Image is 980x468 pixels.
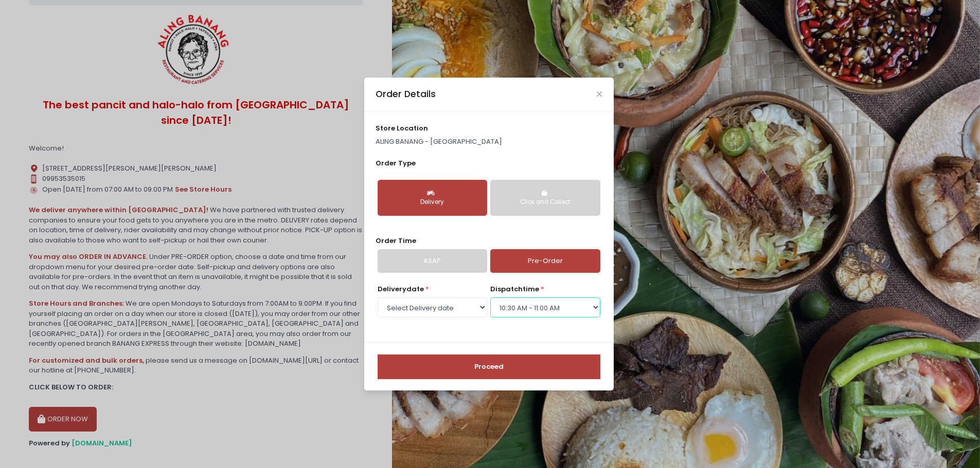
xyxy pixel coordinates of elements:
button: Click and Collect [490,180,600,216]
span: Order Type [376,158,416,168]
span: Order Time [376,236,416,246]
a: Pre-Order [490,249,600,273]
p: ALING BANANG - [GEOGRAPHIC_DATA] [376,137,602,147]
div: Order Details [376,87,436,101]
div: Click and Collect [497,198,593,207]
span: Delivery date [378,284,424,294]
span: dispatch time [490,284,539,294]
span: store location [376,123,428,133]
div: Delivery [385,198,480,207]
button: Proceed [378,354,600,379]
a: ASAP [378,249,487,273]
button: Delivery [378,180,487,216]
button: Close [597,91,602,97]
